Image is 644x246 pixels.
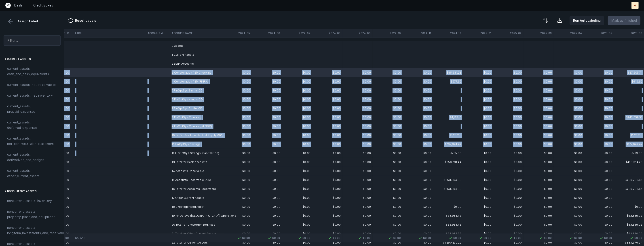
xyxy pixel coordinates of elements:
td: $0.00 [222,95,252,104]
td: $0.00 [342,149,373,158]
td: $0.00 [252,140,282,149]
td: $797,824.42 [433,140,463,149]
td: $0.00 [373,158,403,167]
td: $0.00 [524,86,554,95]
td: 8 FinOptSys Checking [170,113,224,122]
img: 7413b82b75c0d00168ab4a076994095f.svg [327,235,333,241]
td: $0.00 [493,140,524,149]
td: $0.00 [282,167,312,176]
td: $0.00 [584,104,614,113]
img: 7413b82b75c0d00168ab4a076994095f.svg [629,235,634,241]
td: $4,125.11 [433,113,463,122]
td: $0.00 [554,104,584,113]
td: 14 Accounts Receivable [170,167,224,176]
img: 7413b82b75c0d00168ab4a076994095f.svg [478,235,484,241]
th: 2024-10 [373,29,403,38]
td: $0.00 [252,86,282,95]
th: Account Name [170,29,224,38]
td: $264,888.13 [71,158,101,167]
span: current_assets, deferred_expenses [7,120,57,130]
td: $0.00 [493,86,524,95]
td: $0.00 [222,77,252,86]
p: A [634,3,636,8]
td: $0.00 [252,167,282,176]
td: $0.00 [403,131,433,140]
td: $0.00 [222,149,252,158]
td: 3 Constellation P2P Checking [170,68,224,77]
td: $0.00 [222,68,252,77]
td: $0.00 [252,104,282,113]
th: Label [73,29,146,38]
td: 4 Constellation P2P (FINRA) [170,77,224,86]
td: $0.00 [493,176,524,184]
td: $0.00 [312,77,342,86]
td: $45,631.28 [433,68,463,77]
span: noncurrent_assets [7,189,37,194]
img: 7413b82b75c0d00168ab4a076994095f.svg [267,235,272,241]
th: Account # [146,29,170,38]
td: $0.00 [252,149,282,158]
td: $0.00 [554,140,584,149]
td: $0.00 [282,193,312,202]
img: 7413b82b75c0d00168ab4a076994095f.svg [357,235,363,241]
td: $0.00 [282,122,312,131]
td: $0.00 [373,202,403,211]
td: $43,033.42 [71,68,101,77]
td: $0.00 [463,202,493,211]
td: $0.00 [584,158,614,167]
span: current_assets, derivatives_and_hedges [7,152,57,163]
p: Credit Boxes [33,3,53,8]
td: $0.00 [524,77,554,86]
td: $677.62 [433,77,463,86]
td: $0.00 [312,149,342,158]
td: $0.00 [403,176,433,184]
td: $0.00 [373,167,403,176]
td: $0.00 [373,113,403,122]
td: $0.00 [373,184,403,193]
td: $0.00 [584,77,614,86]
td: $0.00 [584,184,614,193]
img: 7413b82b75c0d00168ab4a076994095f.svg [418,235,423,241]
th: 2023-12 [71,29,101,38]
a: Deals [14,3,23,8]
td: 15 Accounts Receivable (A/R) [170,176,224,184]
td: $0.00 [342,176,373,184]
td: $1,608,910.40 [71,184,101,193]
th: 2025-03 [524,29,554,38]
td: $0.00 [342,202,373,211]
td: $0.00 [584,167,614,176]
td: $0.00 [554,122,584,131]
span: noncurrent_assets, inventory [7,198,52,204]
td: $0.00 [524,176,554,184]
td: $0.00 [554,158,584,167]
td: $0.00 [403,113,433,122]
td: $0.00 [493,193,524,202]
td: $0.00 [493,113,524,122]
td: $0.00 [312,122,342,131]
td: $0.00 [312,68,342,77]
td: $0.00 [463,86,493,95]
th: 2025-01 [463,29,493,38]
td: $0.00 [463,176,493,184]
span: current_assets, net_inventory [7,93,53,98]
img: 7413b82b75c0d00168ab4a076994095f.svg [448,235,453,241]
div: Assign Label [4,18,61,25]
td: $0.00 [433,202,463,211]
td: $0.00 [342,131,373,140]
td: $0.00 [282,176,312,184]
th: 2024-11 [403,29,433,38]
td: $0.00 [554,77,584,86]
td: $0.00 [312,86,342,95]
td: $0.00 [373,140,403,149]
td: 0 Assets [170,41,224,50]
td: $0.00 [342,77,373,86]
td: 18 Uncategorized Asset [170,202,224,211]
td: $0.00 [222,176,252,184]
td: 10 FinOptSys India Pvt Ltd (Equity 001) [170,131,224,140]
td: $0.00 [282,86,312,95]
td: $0.00 [312,176,342,184]
th: 2024-12 [433,29,463,38]
td: 11 FinOptSys Savings [170,140,224,149]
td: $0.00 [312,131,342,140]
td: 5 FinOptSys 3 mths CD [170,86,224,95]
